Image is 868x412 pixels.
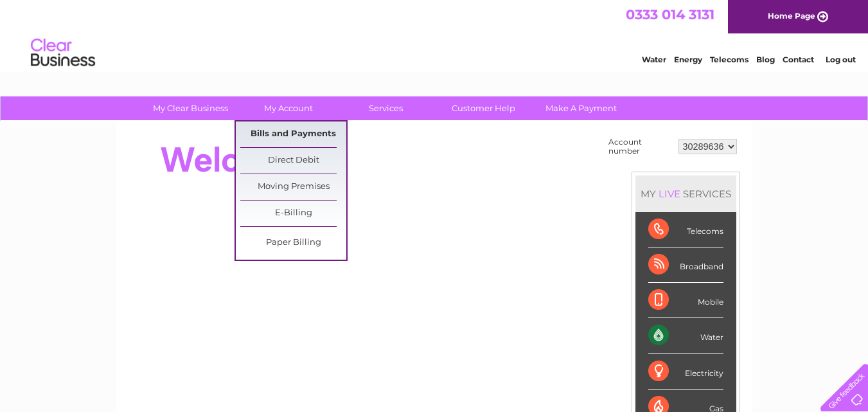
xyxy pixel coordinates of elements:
[240,230,346,256] a: Paper Billing
[430,96,536,120] a: Customer Help
[674,55,702,64] a: Energy
[648,247,723,283] div: Broadband
[648,318,723,354] div: Water
[605,134,675,159] td: Account number
[656,188,683,200] div: LIVE
[635,175,736,212] div: MY SERVICES
[240,174,346,200] a: Moving Premises
[240,201,346,226] a: E-Billing
[528,96,634,120] a: Make A Payment
[240,148,346,174] a: Direct Debit
[240,121,346,147] a: Bills and Payments
[648,212,723,247] div: Telecoms
[826,55,856,64] a: Log out
[648,283,723,318] div: Mobile
[235,96,341,120] a: My Account
[783,55,814,64] a: Contact
[626,6,714,22] a: 0333 014 3131
[648,354,723,390] div: Electricity
[642,55,666,64] a: Water
[137,96,244,120] a: My Clear Business
[756,55,775,64] a: Blog
[30,33,96,73] img: logo.png
[131,7,738,62] div: Clear Business is a trading name of Verastar Limited (registered in [GEOGRAPHIC_DATA] No. 3667643...
[333,96,439,120] a: Services
[710,55,748,64] a: Telecoms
